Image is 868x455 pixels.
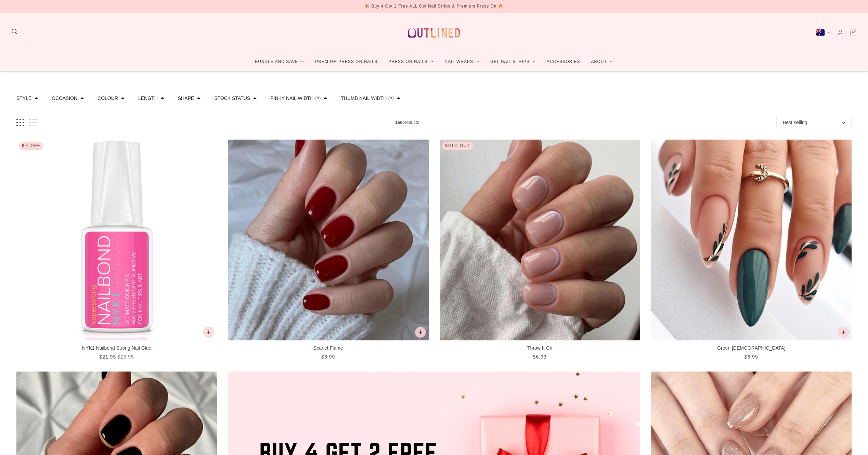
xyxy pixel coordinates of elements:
[203,327,214,338] button: Add to cart
[744,354,758,360] span: $6.99
[29,119,38,127] button: List view
[117,354,134,360] span: $23.95
[52,96,77,101] button: Filter by Occasion
[816,29,831,36] button: Australia
[99,354,116,360] span: $21.95
[440,344,640,352] p: Throw It On
[439,53,485,71] a: Nail Wraps
[249,53,310,71] a: Bundle and Save
[541,53,586,71] a: Accessories
[310,53,383,71] a: Premium Press On Nails
[395,120,402,125] b: 169
[850,29,857,36] a: Cart
[214,96,250,101] button: Filter by Stock status
[364,3,504,10] div: 🎉 Buy 4 Get 2 Free ALL Gel Nail Strips & Premium Press On 🔥
[440,140,640,340] img: Throw It On-Press on Manicure-Outlined
[442,142,473,150] div: Sold out
[270,96,313,101] button: Filter by Pinky Nail Width
[415,327,426,338] button: Add to cart
[16,119,24,127] button: Grid view
[383,53,439,71] a: Press On Nails
[228,140,428,340] img: Scarlet Flame-Press on Manicure-Outlined
[11,28,18,35] button: Search
[341,96,387,101] button: Filter by Thumb Nail Width
[16,140,217,360] a: NYK1 Nailbond Strong Nail Glue
[776,116,852,129] button: Best selling
[837,29,844,36] a: Account
[838,327,849,338] button: Add to cart
[585,53,618,71] a: About
[228,344,428,352] p: Scarlet Flame
[651,140,852,360] a: Green Zen
[16,344,217,352] p: NYK1 Nailbond Strong Nail Glue
[178,96,194,101] button: Filter by Shape
[533,354,547,360] span: $6.99
[651,344,852,352] p: Green [DEMOGRAPHIC_DATA]
[138,96,158,101] button: Filter by Length
[485,53,541,71] a: Gel Nail Strips
[19,142,43,150] div: 9% Off
[98,96,118,101] button: Filter by Colour
[228,140,428,360] a: Scarlet Flame
[440,140,640,360] a: Throw It On
[404,18,464,47] a: Outlined
[38,119,776,126] span: products
[321,354,335,360] span: $6.99
[16,96,31,101] button: Filter by Style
